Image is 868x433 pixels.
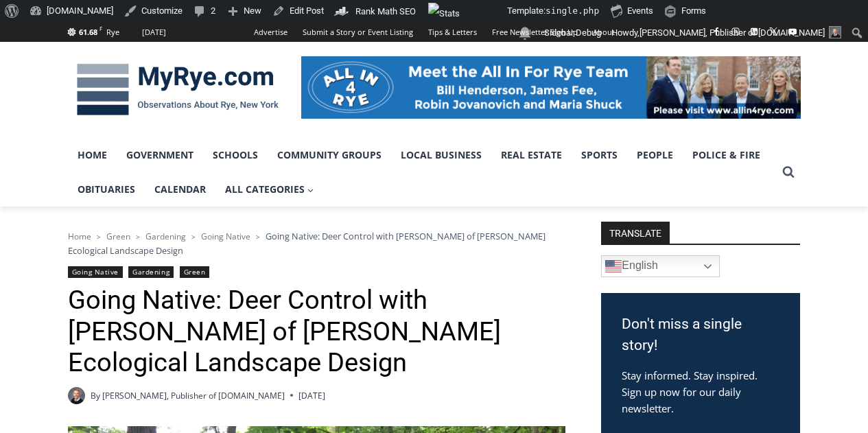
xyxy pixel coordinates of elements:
button: View Search Form [776,160,801,185]
a: Schools [203,138,268,172]
span: > [136,232,140,242]
span: 61.68 [79,27,97,37]
a: Author image [68,387,85,404]
span: By [91,389,100,402]
a: Home [68,138,117,172]
span: Going Native: Deer Control with [PERSON_NAME] of [PERSON_NAME] Ecological Landscape Design [68,230,546,256]
a: Howdy, [607,22,847,44]
a: Real Estate [491,138,572,172]
a: Police & Fire [683,138,770,172]
a: [PERSON_NAME], Publisher of [DOMAIN_NAME] [102,390,285,401]
nav: Secondary Navigation [246,22,622,42]
a: Gardening [128,266,174,278]
time: [DATE] [298,389,325,402]
h1: Going Native: Deer Control with [PERSON_NAME] of [PERSON_NAME] Ecological Landscape Design [68,285,565,379]
a: All Categories [215,172,324,207]
a: Free Newsletter Sign Up [484,22,585,42]
a: Sports [572,138,627,172]
img: MyRye.com [68,54,288,126]
a: Green [180,266,210,278]
span: > [97,232,101,242]
div: Rye [106,26,119,38]
a: Tips & Letters [421,22,484,42]
span: All Categories [225,182,314,197]
a: Green [106,231,130,242]
a: Advertise [246,22,295,42]
img: Views over 48 hours. Click for more Jetpack Stats. [428,3,505,19]
strong: TRANSLATE [601,222,670,244]
a: Community Groups [268,138,391,172]
a: Local Business [391,138,491,172]
a: Home [68,231,91,242]
img: en [605,258,622,274]
a: Submit a Story or Event Listing [295,22,421,42]
a: Going Native [68,266,123,278]
img: All in for Rye [301,56,801,118]
a: English [601,255,720,277]
span: single.php [546,5,599,16]
span: Rank Math SEO [355,6,416,16]
nav: Breadcrumbs [68,229,565,257]
span: F [99,25,102,32]
span: [PERSON_NAME], Publisher of [DOMAIN_NAME] [640,27,825,38]
p: Stay informed. Stay inspired. Sign up now for our daily newsletter. [622,367,779,417]
span: > [191,232,196,242]
a: Government [117,138,203,172]
a: Calendar [145,172,215,207]
span: > [256,232,260,242]
a: Obituaries [68,172,145,207]
nav: Primary Navigation [68,138,776,207]
a: Turn on Custom Sidebars explain mode. [539,22,607,44]
a: People [627,138,683,172]
div: [DATE] [142,26,166,38]
a: Gardening [145,231,186,242]
a: Going Native [201,231,250,242]
h3: Don't miss a single story! [622,314,779,357]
